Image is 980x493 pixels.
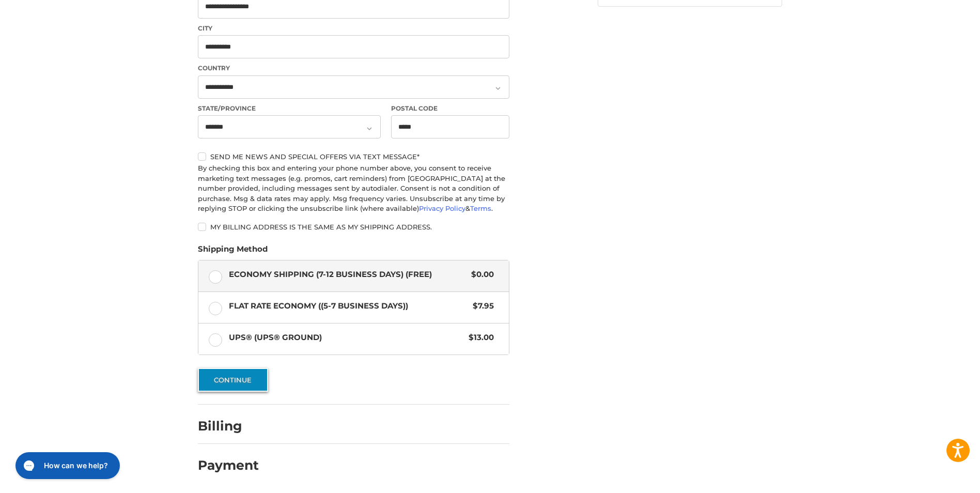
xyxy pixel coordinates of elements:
span: Flat Rate Economy ((5-7 Business Days)) [229,300,468,312]
iframe: Gorgias live chat messenger [10,449,123,483]
label: City [198,24,509,33]
span: $0.00 [466,269,494,281]
span: Economy Shipping (7-12 Business Days) (Free) [229,269,466,281]
h2: Payment [198,457,259,473]
label: Send me news and special offers via text message* [198,152,509,161]
label: Postal Code [391,104,510,113]
h2: Billing [198,418,258,434]
a: Terms [470,204,491,212]
label: My billing address is the same as my shipping address. [198,223,509,231]
label: State/Province [198,104,381,113]
button: Continue [198,368,268,392]
span: $13.00 [463,332,494,344]
label: Country [198,64,509,73]
span: $7.95 [468,300,494,312]
div: By checking this box and entering your phone number above, you consent to receive marketing text ... [198,163,509,214]
span: UPS® (UPS® Ground) [229,332,464,344]
a: Privacy Policy [419,204,465,212]
iframe: Google Customer Reviews [895,465,980,493]
legend: Shipping Method [198,243,268,260]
